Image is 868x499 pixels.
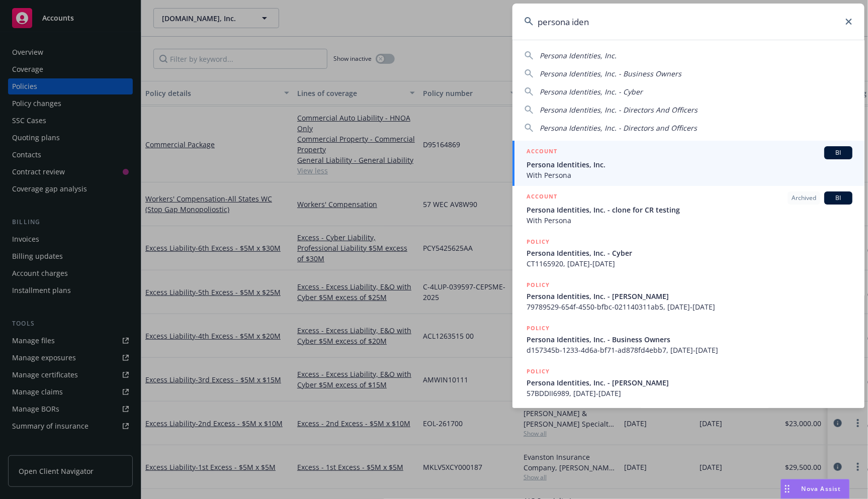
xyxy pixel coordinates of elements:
span: Persona Identities, Inc. - Business Owners [540,69,681,78]
a: POLICYPersona Identities, Inc. - CyberCT1165920, [DATE]-[DATE] [512,231,864,274]
span: CT1165920, [DATE]-[DATE] [527,258,852,269]
span: Persona Identities, Inc. - [PERSON_NAME] [527,291,852,302]
span: 79789529-654f-4550-bfbc-021140311ab5, [DATE]-[DATE] [527,302,852,312]
span: Archived [792,193,816,203]
div: Drag to move [781,479,794,498]
h5: POLICY [527,280,550,290]
button: Nova Assist [780,479,850,499]
span: Persona Identities, Inc. [527,159,852,170]
h5: POLICY [527,323,550,333]
a: POLICYPersona Identities, Inc. - Business Ownersd157345b-1233-4d6a-bf71-ad878fd4ebb7, [DATE]-[DATE] [512,318,864,361]
span: Persona Identities, Inc. - Cyber [540,87,643,96]
span: 57BDDII6989, [DATE]-[DATE] [527,388,852,398]
span: Persona Identities, Inc. - Directors and Officers [540,123,697,133]
span: d157345b-1233-4d6a-bf71-ad878fd4ebb7, [DATE]-[DATE] [527,345,852,355]
span: Persona Identities, Inc. - Directors And Officers [540,105,698,115]
h5: ACCOUNT [527,191,557,204]
span: Persona Identities, Inc. - [PERSON_NAME] [527,377,852,388]
span: With Persona [527,170,852,180]
span: Persona Identities, Inc. - Business Owners [527,334,852,345]
span: Persona Identities, Inc. - clone for CR testing [527,205,852,215]
h5: POLICY [527,237,550,247]
a: ACCOUNTArchivedBIPersona Identities, Inc. - clone for CR testingWith Persona [512,186,864,231]
a: POLICYPersona Identities, Inc. - [PERSON_NAME]79789529-654f-4550-bfbc-021140311ab5, [DATE]-[DATE] [512,274,864,318]
a: POLICYPersona Identities, Inc. - [PERSON_NAME]57BDDII6989, [DATE]-[DATE] [512,361,864,404]
span: Nova Assist [802,484,841,493]
a: ACCOUNTBIPersona Identities, Inc.With Persona [512,141,864,186]
span: Persona Identities, Inc. [540,51,617,60]
h5: POLICY [527,366,550,376]
span: BI [828,193,848,203]
h5: ACCOUNT [527,146,557,158]
span: BI [828,148,848,157]
span: Persona Identities, Inc. - Cyber [527,248,852,258]
input: Search... [512,4,864,40]
span: With Persona [527,215,852,226]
